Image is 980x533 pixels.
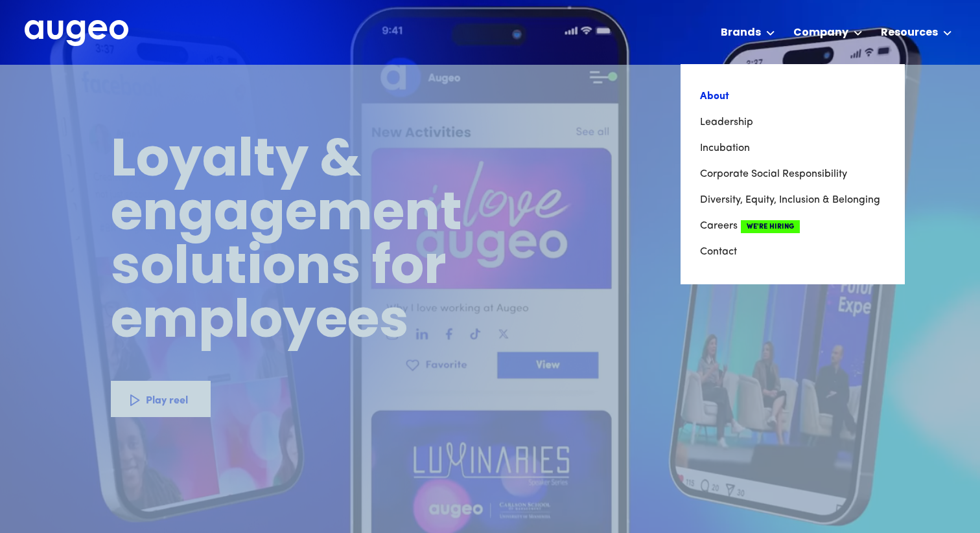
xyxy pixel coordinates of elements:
[700,213,885,239] a: CareersWe're Hiring
[700,84,885,109] a: About
[25,20,128,47] a: home
[700,109,885,135] a: Leadership
[721,25,761,41] div: Brands
[741,220,800,233] span: We're Hiring
[681,64,905,284] nav: Company
[881,25,938,41] div: Resources
[25,20,128,47] img: Augeo's full logo in white.
[700,161,885,187] a: Corporate Social Responsibility
[700,187,885,213] a: Diversity, Equity, Inclusion & Belonging
[793,25,848,41] div: Company
[700,239,885,265] a: Contact
[700,135,885,161] a: Incubation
